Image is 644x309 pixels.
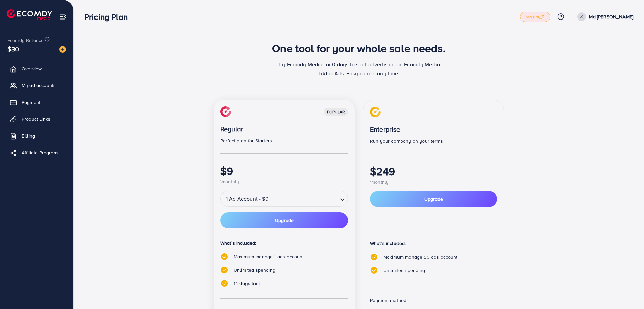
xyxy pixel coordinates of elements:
span: Upgrade [424,196,443,202]
img: menu [59,13,67,21]
span: Affiliate Program [22,149,58,156]
p: Perfect plan for Starters [220,137,348,145]
img: tick [220,266,228,274]
img: tick [220,253,228,261]
img: img [220,106,231,117]
p: Try Ecomdy Media for 0 days to start advertising on Ecomdy Media TikTok Ads. Easy cancel any time. [275,60,443,78]
img: img [370,107,381,117]
p: What’s included: [220,239,348,247]
p: Enterprise [370,125,497,133]
span: Product Links [22,116,50,122]
span: Maximum manage 50 ads account [383,254,458,260]
button: Upgrade [220,212,348,228]
span: \monthly [370,179,389,185]
span: Unlimited spending [383,267,425,274]
button: Upgrade [370,191,497,207]
a: regular_5 [520,12,550,22]
span: regular_5 [526,15,544,19]
input: Search for option [270,193,337,205]
a: Payment [5,95,68,109]
h1: $9 [220,164,348,177]
a: Overview [5,62,68,75]
span: Ecomdy Balance [7,37,44,44]
h3: Pricing Plan [84,12,133,22]
p: What’s included: [370,239,497,247]
span: Payment [22,99,40,106]
img: tick [370,253,378,261]
div: Search for option [220,191,348,207]
span: Unlimited spending [234,267,275,273]
a: My ad accounts [5,79,68,92]
h1: $249 [370,165,497,178]
img: image [59,46,66,53]
p: Run your company on your terms [370,137,497,145]
span: 1 Ad Account - $9 [225,193,270,205]
a: Md [PERSON_NAME] [575,12,633,21]
a: Billing [5,129,68,143]
p: Md [PERSON_NAME] [589,13,633,21]
img: tick [220,279,228,287]
a: Affiliate Program [5,146,68,159]
span: \monthly [220,178,239,185]
span: My ad accounts [22,82,56,89]
a: Product Links [5,112,68,126]
span: 14 days trial [234,280,260,287]
img: logo [7,9,52,20]
div: popular [324,108,348,116]
h1: One tool for your whole sale needs. [272,42,446,54]
span: Maximum manage 1 ads account [234,253,304,260]
span: Upgrade [275,218,294,223]
iframe: Chat [615,279,639,304]
span: $30 [7,44,19,54]
span: Overview [22,65,42,72]
p: Regular [220,125,348,133]
img: tick [370,266,378,274]
span: Billing [22,132,35,139]
p: Payment method [370,296,497,304]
